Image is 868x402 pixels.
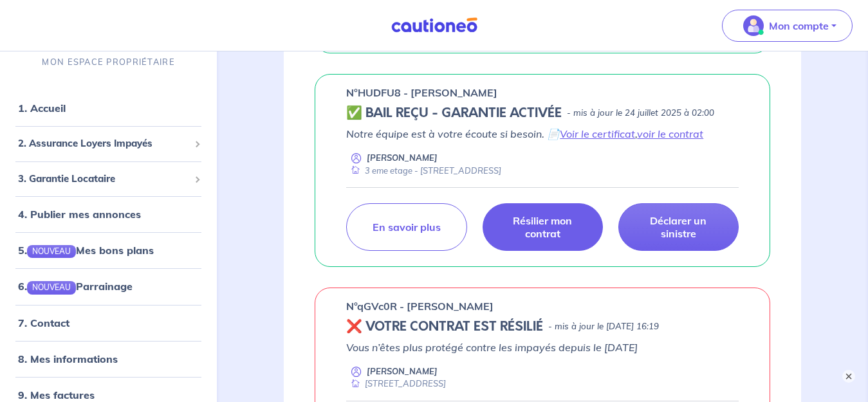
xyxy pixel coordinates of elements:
p: Vous n’êtes plus protégé contre les impayés depuis le [DATE] [346,340,739,355]
span: 3. Garantie Locataire [18,171,189,186]
div: 3 eme etage - [STREET_ADDRESS] [346,165,501,177]
a: En savoir plus [346,203,466,251]
img: Cautioneo [386,17,483,33]
a: 6.NOUVEAUParrainage [18,280,133,293]
p: [PERSON_NAME] [367,152,438,164]
p: Mon compte [769,18,829,33]
a: 5.NOUVEAUMes bons plans [18,244,154,257]
img: illu_account_valid_menu.svg [743,15,764,36]
a: 4. Publier mes annonces [18,208,141,221]
div: 7. Contact [5,309,212,335]
div: 1. Accueil [5,95,212,121]
h5: ❌ VOTRE CONTRAT EST RÉSILIÉ [346,319,543,334]
p: MON ESPACE PROPRIÉTAIRE [42,56,174,68]
a: 7. Contact [18,316,69,329]
p: En savoir plus [373,221,441,233]
div: 4. Publier mes annonces [5,201,212,227]
p: Notre équipe est à votre écoute si besoin. 📄 , [346,126,739,142]
div: 5.NOUVEAUMes bons plans [5,237,212,263]
p: - mis à jour le [DATE] 16:19 [548,320,659,333]
button: × [842,370,855,383]
div: state: CONTRACT-VALIDATED, Context: NEW,MAYBE-CERTIFICATE,ALONE,LESSOR-DOCUMENTS [346,105,739,121]
a: Voir le certificat [560,127,635,140]
a: Résilier mon contrat [483,203,603,251]
a: 1. Accueil [18,102,66,114]
button: illu_account_valid_menu.svgMon compte [722,10,853,42]
p: n°qGVc0R - [PERSON_NAME] [346,298,494,314]
p: n°HUDFU8 - [PERSON_NAME] [346,85,497,100]
div: 2. Assurance Loyers Impayés [5,131,212,156]
p: Déclarer un sinistre [634,214,723,240]
span: 2. Assurance Loyers Impayés [18,136,189,151]
div: 8. Mes informations [5,345,212,371]
a: voir le contrat [637,127,703,140]
a: Déclarer un sinistre [618,203,739,251]
p: Résilier mon contrat [499,214,587,240]
div: state: REVOKED, Context: NEW,MAYBE-CERTIFICATE,ALONE,LESSOR-DOCUMENTS [346,319,739,334]
div: 6.NOUVEAUParrainage [5,273,212,299]
h5: ✅ BAIL REÇU - GARANTIE ACTIVÉE [346,105,562,121]
div: 3. Garantie Locataire [5,166,212,191]
p: - mis à jour le 24 juillet 2025 à 02:00 [567,107,714,120]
